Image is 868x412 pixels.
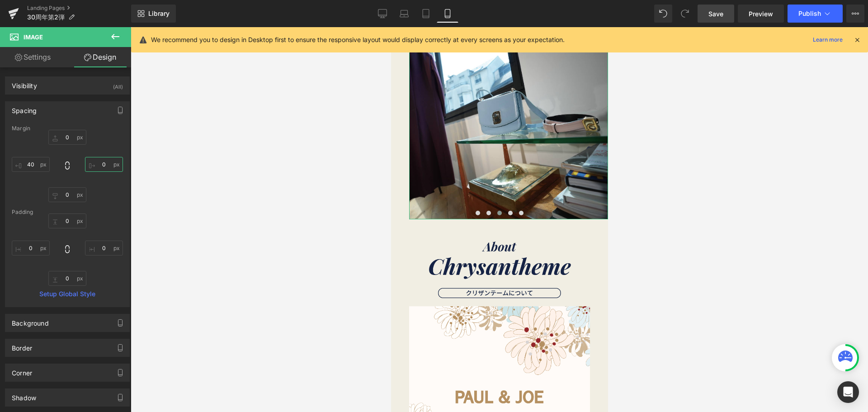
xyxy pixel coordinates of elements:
div: Open Intercom Messenger [837,381,859,403]
input: 0 [85,157,123,172]
div: Padding [12,209,123,215]
input: 0 [48,271,86,286]
input: 0 [85,241,123,256]
a: Landing Pages [27,5,131,12]
span: Save [708,9,723,19]
span: Image [24,33,43,41]
input: 0 [12,157,50,172]
button: More [846,5,864,23]
a: New Library [131,5,176,23]
a: Preview [738,5,784,23]
div: Shadow [12,389,36,402]
div: Margin [12,125,123,132]
div: (All) [113,77,123,92]
input: 0 [48,187,86,202]
div: Background [12,314,49,327]
input: 0 [12,241,50,256]
a: Desktop [372,5,393,23]
button: Undo [654,5,672,23]
div: Spacing [12,102,37,114]
input: 0 [48,213,86,228]
div: Border [12,339,32,352]
button: Redo [676,5,694,23]
a: Laptop [393,5,415,23]
span: Library [148,9,170,18]
a: Design [67,47,133,67]
input: 0 [48,130,86,145]
div: Corner [12,364,32,377]
a: Mobile [437,5,458,23]
span: 30周年第2弾 [27,14,65,21]
a: Tablet [415,5,437,23]
div: Visibility [12,77,37,90]
button: Publish [788,5,843,23]
a: Setup Global Style [12,290,123,298]
p: We recommend you to design in Desktop first to ensure the responsive layout would display correct... [151,35,565,45]
span: Publish [798,10,821,17]
span: Preview [749,9,773,19]
a: Learn more [809,34,846,45]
